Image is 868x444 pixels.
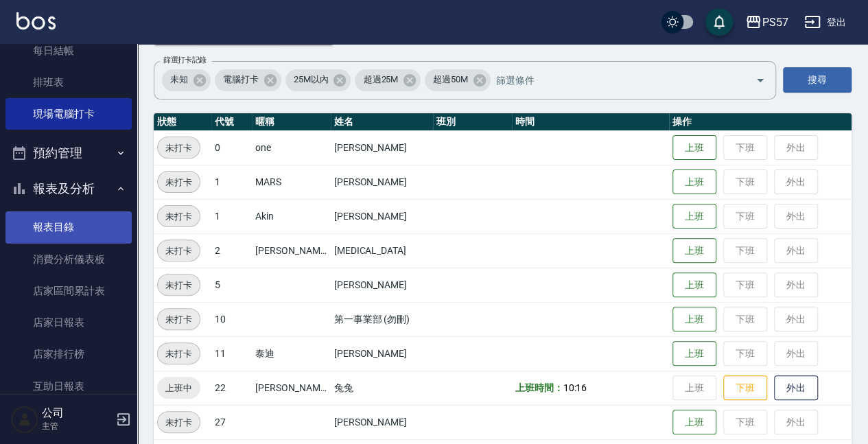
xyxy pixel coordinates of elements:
button: 下班 [723,375,767,401]
div: 電腦打卡 [215,69,281,91]
td: 第一事業部 (勿刪) [331,302,433,336]
td: [PERSON_NAME] [331,165,433,199]
th: 姓名 [331,113,433,131]
td: one [252,130,331,165]
td: Akin [252,199,331,233]
input: 篩選條件 [493,68,731,92]
a: 現場電腦打卡 [5,98,132,130]
td: [PERSON_NAME] [331,199,433,233]
th: 時間 [512,113,669,131]
td: 1 [211,199,252,233]
button: 上班 [672,238,716,264]
button: 上班 [672,204,716,229]
td: 兔兔 [331,371,433,405]
img: Logo [16,12,56,30]
a: 互助日報表 [5,371,132,402]
button: Open [749,69,771,91]
td: 1 [211,165,252,199]
span: 上班中 [157,381,200,395]
span: 25M以內 [285,73,337,86]
span: 電腦打卡 [215,73,267,86]
p: 主管 [42,420,112,432]
div: 25M以內 [285,69,351,91]
button: 上班 [672,135,716,161]
a: 每日結帳 [5,35,132,67]
button: 搜尋 [783,67,852,93]
a: 報表目錄 [5,211,132,243]
span: 超過25M [355,73,406,86]
td: 泰迪 [252,336,331,371]
td: [MEDICAL_DATA] [331,233,433,268]
button: 上班 [672,410,716,435]
span: 未打卡 [158,141,200,155]
button: 上班 [672,272,716,298]
span: 未打卡 [158,278,200,292]
td: 0 [211,130,252,165]
th: 代號 [211,113,252,131]
div: 未知 [162,69,211,91]
td: MARS [252,165,331,199]
a: 消費分析儀表板 [5,244,132,275]
a: 排班表 [5,67,132,98]
span: 10:16 [563,382,587,393]
span: 未打卡 [158,244,200,258]
button: 上班 [672,307,716,332]
td: [PERSON_NAME] [331,130,433,165]
a: 店家排行榜 [5,338,132,370]
button: 外出 [774,375,818,401]
td: [PERSON_NAME] [331,268,433,302]
td: 11 [211,336,252,371]
button: save [705,8,733,36]
button: 預約管理 [5,135,132,171]
td: [PERSON_NAME] [252,233,331,268]
h5: 公司 [42,406,112,420]
img: Person [11,406,38,433]
th: 暱稱 [252,113,331,131]
td: 5 [211,268,252,302]
td: 10 [211,302,252,336]
a: 店家區間累計表 [5,275,132,307]
th: 操作 [669,113,852,131]
span: 未打卡 [158,415,200,430]
button: 登出 [799,10,852,35]
span: 未打卡 [158,347,200,361]
button: 報表及分析 [5,171,132,207]
div: 超過25M [355,69,421,91]
th: 班別 [433,113,512,131]
td: [PERSON_NAME] [331,336,433,371]
label: 篩選打卡記錄 [163,55,207,65]
div: PS57 [762,14,788,31]
td: 2 [211,233,252,268]
span: 未打卡 [158,312,200,327]
a: 店家日報表 [5,307,132,338]
td: [PERSON_NAME] [252,371,331,405]
td: [PERSON_NAME] [331,405,433,439]
span: 未打卡 [158,209,200,224]
b: 上班時間： [515,382,563,393]
th: 狀態 [154,113,211,131]
span: 未知 [162,73,196,86]
div: 超過50M [425,69,491,91]
td: 22 [211,371,252,405]
span: 未打卡 [158,175,200,189]
span: 超過50M [425,73,476,86]
button: PS57 [740,8,793,36]
td: 27 [211,405,252,439]
button: 上班 [672,341,716,366]
button: 上班 [672,170,716,195]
